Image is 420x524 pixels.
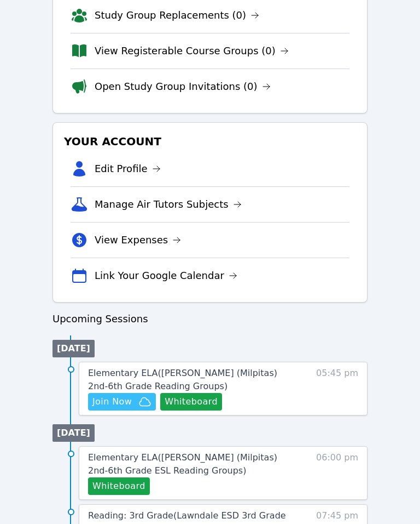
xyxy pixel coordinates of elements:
[316,452,358,495] span: 06:00 pm
[316,367,358,411] span: 05:45 pm
[95,79,271,95] a: Open Study Group Invitations (0)
[160,394,222,411] button: Whiteboard
[52,425,95,442] li: [DATE]
[88,394,156,411] button: Join Now
[95,8,259,24] a: Study Group Replacements (0)
[95,44,289,59] a: View Registerable Course Groups (0)
[95,269,237,284] a: Link Your Google Calendar
[95,233,181,248] a: View Expenses
[88,367,291,394] a: Elementary ELA([PERSON_NAME] (Milpitas) 2nd-6th Grade Reading Groups)
[52,312,367,327] h3: Upcoming Sessions
[52,340,95,358] li: [DATE]
[88,453,277,476] span: Elementary ELA ( [PERSON_NAME] (Milpitas) 2nd-6th Grade ESL Reading Groups )
[62,132,358,152] h3: Your Account
[95,162,161,177] a: Edit Profile
[95,197,242,213] a: Manage Air Tutors Subjects
[92,396,132,409] span: Join Now
[88,368,277,392] span: Elementary ELA ( [PERSON_NAME] (Milpitas) 2nd-6th Grade Reading Groups )
[88,478,150,495] button: Whiteboard
[88,452,291,478] a: Elementary ELA([PERSON_NAME] (Milpitas) 2nd-6th Grade ESL Reading Groups)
